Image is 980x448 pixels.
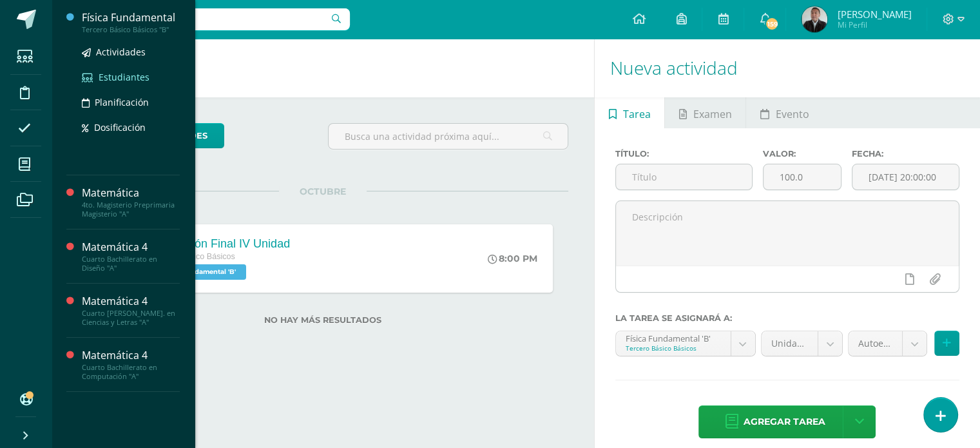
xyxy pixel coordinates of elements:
a: Unidad 4 [762,331,843,356]
label: Título: [615,149,753,159]
span: Agregar tarea [743,406,825,438]
h1: Actividades [67,39,579,97]
a: Física Fundamental 'B'Tercero Básico Básicos [616,331,755,356]
div: Cuarto Bachillerato en Computación "A" [82,363,180,381]
span: 159 [765,17,779,31]
a: Examen [665,97,745,128]
div: Matemática 4 [82,240,180,255]
span: Autoevaluación (5.0%) [858,331,892,356]
span: Evento [776,99,809,130]
div: Cuarto Bachillerato en Diseño "A" [82,255,180,273]
span: [PERSON_NAME] [837,8,911,21]
div: Matemática [82,186,180,200]
input: Busca un usuario... [60,8,350,30]
a: Evento [746,97,823,128]
a: Tarea [595,97,664,128]
span: Actividades [96,46,146,58]
a: Matemática4to. Magisterio Preprimaria Magisterio "A" [82,186,180,219]
div: Cuarto [PERSON_NAME]. en Ciencias y Letras "A" [82,309,180,327]
span: Unidad 4 [771,331,809,356]
a: Estudiantes [82,70,180,84]
a: Actividades [82,44,180,59]
h1: Nueva actividad [610,39,965,97]
span: Tarea [623,99,651,130]
a: Matemática 4Cuarto Bachillerato en Diseño "A" [82,240,180,273]
div: 4to. Magisterio Preprimaria Magisterio "A" [82,200,180,219]
a: Autoevaluación (5.0%) [849,331,927,356]
a: Planificación [82,95,180,110]
input: Título [616,164,752,190]
div: Tercero Básico Básicos [626,344,721,353]
a: Matemática 4Cuarto [PERSON_NAME]. en Ciencias y Letras "A" [82,294,180,327]
img: 8e337047394b3ae7d1ae796442da1b8e.png [802,6,827,32]
div: Evaluación Final IV Unidad [151,237,290,251]
span: Estudiantes [99,71,149,83]
a: Matemática 4Cuarto Bachillerato en Computación "A" [82,348,180,381]
div: Tercero Básico Básicos "B" [82,25,180,34]
span: Dosificación [94,121,146,133]
span: Mi Perfil [837,19,911,30]
input: Puntos máximos [764,164,841,190]
input: Busca una actividad próxima aquí... [329,124,568,149]
div: 8:00 PM [488,253,537,264]
div: Física Fundamental [82,10,180,25]
label: La tarea se asignará a: [615,313,959,323]
div: Física Fundamental 'B' [626,331,721,344]
a: Física FundamentalTercero Básico Básicos "B" [82,10,180,34]
label: No hay más resultados [77,315,568,325]
label: Valor: [763,149,841,159]
div: Matemática 4 [82,348,180,363]
a: Dosificación [82,120,180,135]
label: Fecha: [852,149,959,159]
span: Planificación [95,96,149,108]
span: OCTUBRE [279,186,367,197]
div: Matemática 4 [82,294,180,309]
span: Física Fundamental 'B' [151,264,246,280]
input: Fecha de entrega [852,164,959,190]
span: Examen [693,99,732,130]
